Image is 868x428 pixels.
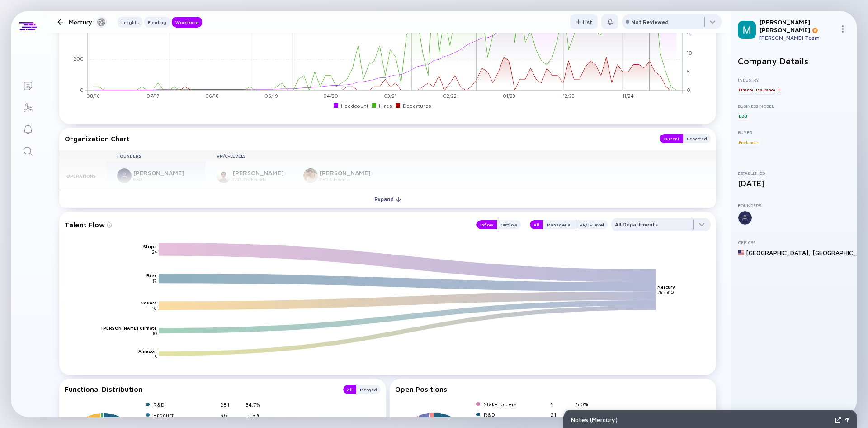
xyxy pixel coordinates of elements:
div: R&D [153,401,217,408]
tspan: 08/16 [86,93,100,99]
tspan: 200 [74,56,84,62]
tspan: 03/21 [384,93,396,99]
div: Established [738,170,850,176]
div: 11.9% [245,412,267,418]
div: Insights [118,18,142,27]
div: Finance [738,85,754,94]
div: 281 [220,401,242,408]
tspan: 15 [687,31,692,37]
a: Reminders [11,118,45,139]
tspan: 12/23 [563,93,575,99]
img: United States Flag [738,250,744,256]
button: Outflow [497,220,521,229]
div: 5.0% [576,401,598,408]
h2: Company Details [738,56,850,66]
button: Inflow [476,220,497,229]
button: Current [660,134,683,143]
div: Notes ( Mercury ) [571,416,831,423]
img: Menu [839,25,846,33]
text: Amazon [138,348,157,353]
div: [PERSON_NAME] [PERSON_NAME] [759,18,835,34]
tspan: 5 [687,68,690,74]
tspan: 07/17 [146,93,159,99]
button: Managerial [543,220,576,229]
div: Stakeholders [484,401,547,408]
text: 10 [152,331,157,336]
button: List [570,14,598,29]
text: 16 [152,305,157,311]
div: Founders [738,202,850,208]
div: Insurance [755,85,775,94]
div: Industry [738,77,850,82]
button: All [343,385,356,394]
div: IT [777,85,782,94]
a: Search [11,139,45,161]
button: Insights [118,17,142,28]
text: 24 [152,249,157,255]
div: Funding [144,18,170,27]
div: [DATE] [738,178,850,188]
text: 17 [152,278,157,284]
img: Open Notes [845,418,849,422]
text: Stripe [143,244,157,249]
div: Organization Chart [65,134,651,143]
button: Funding [144,17,170,28]
tspan: 04/20 [323,93,338,99]
tspan: 02/22 [443,93,457,99]
tspan: 0 [687,87,690,92]
div: [PERSON_NAME] Team [759,34,835,41]
div: Not Reviewed [631,19,669,25]
tspan: 11/24 [623,93,634,99]
tspan: 06/18 [205,93,219,99]
text: Mercury [658,284,675,289]
tspan: 01/23 [503,93,515,99]
text: Square [141,300,157,305]
a: Investor Map [11,96,45,118]
text: [PERSON_NAME] Climate [101,325,157,331]
div: Talent Flow [65,218,467,231]
div: B2B [738,111,747,120]
div: Product [153,412,217,418]
div: 21 [551,411,572,418]
div: Offices [738,240,850,245]
div: Buyer [738,130,850,135]
div: Freelancers [738,138,760,147]
div: Business Model [738,103,850,109]
div: R&D [484,411,547,418]
button: Expand [59,190,716,208]
div: Expand [369,192,406,206]
div: List [570,15,598,29]
a: Lists [11,74,45,96]
div: [GEOGRAPHIC_DATA] , [746,249,811,256]
div: 96 [220,412,242,418]
button: Workforce [172,17,202,28]
div: Functional Distribution [65,385,334,394]
button: Departed [683,134,711,143]
div: 34.7% [245,401,267,408]
button: All [530,220,543,229]
tspan: 10 [687,50,692,56]
tspan: 0 [80,87,84,92]
div: Workforce [172,18,202,27]
div: Open Positions [395,385,711,393]
button: VP/C-Level [576,220,608,229]
div: Mercury [69,16,107,28]
text: Brex [146,273,157,278]
img: Mordechai Profile Picture [738,21,756,39]
text: 75 / 810 [658,289,674,295]
text: 8 [155,353,157,359]
img: Expand Notes [835,417,841,423]
tspan: 05/19 [264,93,278,99]
div: 5 [551,401,572,408]
button: Merged [356,385,381,394]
